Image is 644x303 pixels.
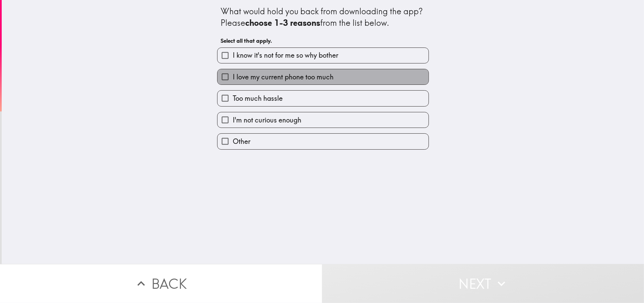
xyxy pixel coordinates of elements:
button: I love my current phone too much [217,69,429,84]
span: Too much hassle [233,94,283,103]
span: I'm not curious enough [233,115,301,125]
button: Too much hassle [217,91,429,106]
h6: Select all that apply. [221,37,425,44]
span: Other [233,137,250,146]
button: Other [217,134,429,149]
div: What would hold you back from downloading the app? Please from the list below. [221,6,425,29]
span: I know it's not for me so why bother [233,51,338,60]
button: Next [322,264,644,303]
b: choose 1-3 reasons [246,18,321,28]
button: I know it's not for me so why bother [217,48,429,63]
button: I'm not curious enough [217,112,429,128]
span: I love my current phone too much [233,72,334,82]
